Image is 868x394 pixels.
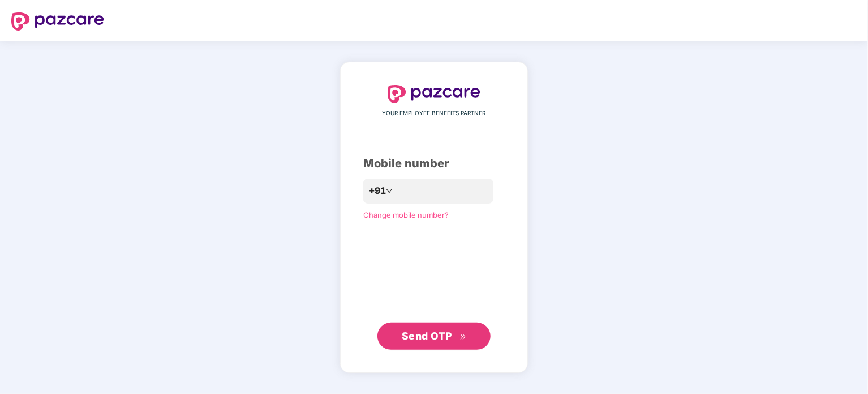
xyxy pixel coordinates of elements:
[11,12,104,31] img: logo
[402,330,452,342] span: Send OTP
[363,210,449,219] a: Change mobile number?
[369,184,386,198] span: +91
[386,188,393,194] span: down
[459,333,467,341] span: double-right
[383,109,486,118] span: YOUR EMPLOYEE BENEFITS PARTNER
[377,323,491,350] button: Send OTPdouble-right
[388,85,480,103] img: logo
[363,155,505,172] div: Mobile number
